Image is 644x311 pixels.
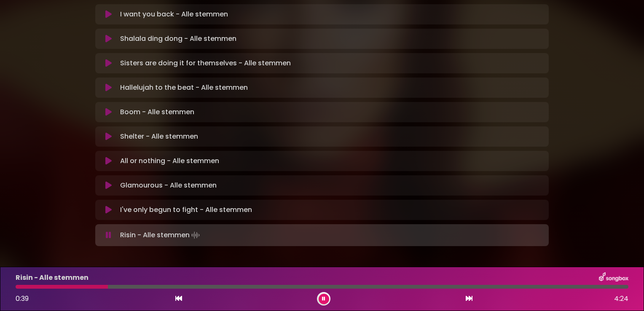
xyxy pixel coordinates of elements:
[120,229,201,241] p: Risin - Alle stemmen
[120,205,252,215] p: I've only begun to fight - Alle stemmen
[120,58,291,68] p: Sisters are doing it for themselves - Alle stemmen
[16,273,89,283] p: Risin - Alle stemmen
[120,34,236,44] p: Shalala ding dong - Alle stemmen
[120,107,194,117] p: Boom - Alle stemmen
[120,156,219,166] p: All or nothing - Alle stemmen
[120,83,248,93] p: Hallelujah to the beat - Alle stemmen
[120,131,198,142] p: Shelter - Alle stemmen
[190,229,201,241] img: waveform4.gif
[599,272,628,283] img: songbox-logo-white.png
[120,9,228,19] p: I want you back - Alle stemmen
[120,180,217,190] p: Glamourous - Alle stemmen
